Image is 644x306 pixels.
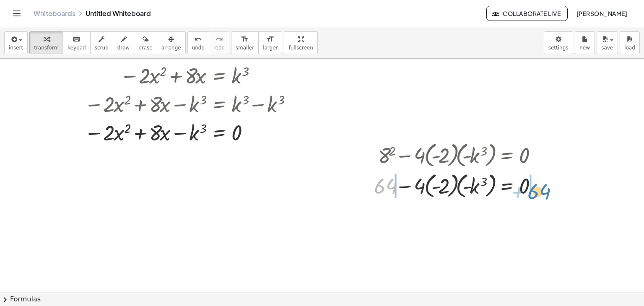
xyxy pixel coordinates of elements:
[10,7,23,20] button: Toggle navigation
[138,45,152,51] span: erase
[117,45,130,51] span: draw
[576,10,627,17] span: [PERSON_NAME]
[288,45,313,51] span: fullscreen
[575,31,595,54] button: new
[263,45,278,51] span: larger
[90,31,113,54] button: scrub
[34,45,59,51] span: transform
[569,6,634,21] button: [PERSON_NAME]
[486,6,568,21] button: Collaborate Live
[493,10,561,17] span: Collaborate Live
[215,34,223,44] i: redo
[620,31,640,54] button: load
[4,31,28,54] button: insert
[213,45,225,51] span: redo
[9,45,23,51] span: insert
[29,31,63,54] button: transform
[624,45,635,51] span: load
[161,45,181,51] span: arrange
[236,45,254,51] span: smaller
[73,34,80,44] i: keyboard
[579,45,590,51] span: new
[231,31,259,54] button: format_sizesmaller
[258,31,282,54] button: format_sizelarger
[157,31,186,54] button: arrange
[63,31,91,54] button: keyboardkeypad
[192,45,205,51] span: undo
[266,34,274,44] i: format_size
[194,34,202,44] i: undo
[209,31,229,54] button: redoredo
[284,31,317,54] button: fullscreen
[95,45,109,51] span: scrub
[68,45,86,51] span: keypad
[597,31,618,54] button: save
[241,34,249,44] i: format_size
[544,31,573,54] button: settings
[113,31,135,54] button: draw
[34,9,75,18] a: Whiteboards
[187,31,209,54] button: undoundo
[601,45,613,51] span: save
[548,45,569,51] span: settings
[134,31,157,54] button: erase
